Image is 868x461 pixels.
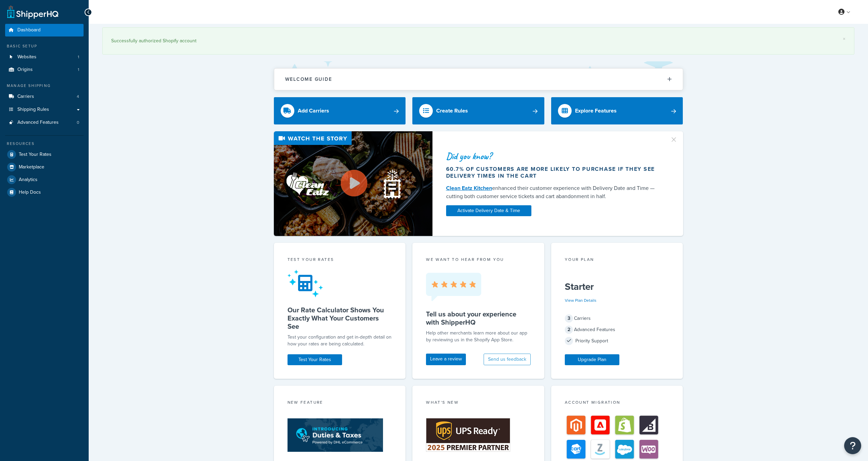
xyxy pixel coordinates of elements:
div: Test your configuration and get in-depth detail on how your rates are being calculated. [288,334,392,347]
li: Origins [5,63,84,76]
h5: Our Rate Calculator Shows You Exactly What Your Customers See [288,306,392,330]
li: Carriers [5,90,84,103]
a: Activate Delivery Date & Time [446,205,531,216]
a: Websites1 [5,51,84,63]
a: Origins1 [5,63,84,76]
p: Help other merchants learn more about our app by reviewing us in the Shopify App Store. [426,330,531,343]
a: Analytics [5,174,84,186]
a: Explore Features [551,97,683,124]
a: Upgrade Plan [565,354,619,365]
div: Priority Support [565,336,670,346]
li: Websites [5,51,84,63]
button: Send us feedback [484,354,531,365]
span: 0 [77,120,79,125]
span: 4 [77,94,79,100]
div: Your Plan [565,256,670,264]
span: Analytics [19,177,38,183]
div: Basic Setup [5,43,84,49]
span: 1 [78,54,79,60]
span: Marketplace [19,164,44,170]
a: Dashboard [5,24,84,36]
div: enhanced their customer experience with Delivery Date and Time — cutting both customer service ti... [446,184,662,200]
img: Video thumbnail [274,131,432,236]
span: Origins [17,67,33,73]
span: Websites [17,54,36,60]
span: 3 [565,314,573,323]
div: Carriers [565,314,670,323]
span: 2 [565,326,573,334]
a: Create Rules [412,97,544,124]
span: Help Docs [19,190,41,195]
div: Resources [5,141,84,147]
div: Account Migration [565,399,670,407]
a: Clean Eatz Kitchen [446,184,492,192]
div: Create Rules [436,106,468,116]
p: we want to hear from you [426,256,531,263]
div: What's New [426,399,531,407]
h5: Tell us about your experience with ShipperHQ [426,310,531,326]
div: Did you know? [446,151,662,161]
div: Manage Shipping [5,83,84,89]
a: Leave a review [426,354,466,365]
span: Carriers [17,94,34,100]
div: Advanced Features [565,325,670,334]
a: × [843,36,845,42]
a: Help Docs [5,186,84,198]
a: Test Your Rates [5,148,84,161]
div: Successfully authorized Shopify account [111,36,845,46]
span: 1 [78,67,79,73]
span: Advanced Features [17,120,59,125]
button: Open Resource Center [844,437,861,454]
button: Welcome Guide [274,69,683,90]
span: Shipping Rules [17,107,49,113]
div: New Feature [288,399,392,407]
span: Test Your Rates [19,152,52,158]
a: Carriers4 [5,90,84,103]
a: Test Your Rates [288,354,342,365]
a: Add Carriers [274,97,406,124]
a: View Plan Details [565,297,597,303]
a: Shipping Rules [5,103,84,116]
div: Add Carriers [298,106,329,116]
span: Dashboard [17,27,41,33]
a: Marketplace [5,161,84,173]
a: Advanced Features0 [5,116,84,129]
div: Explore Features [575,106,617,116]
div: Test your rates [288,256,392,264]
li: Advanced Features [5,116,84,129]
h2: Welcome Guide [285,77,332,82]
div: 60.7% of customers are more likely to purchase if they see delivery times in the cart [446,166,662,179]
h5: Starter [565,281,670,292]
